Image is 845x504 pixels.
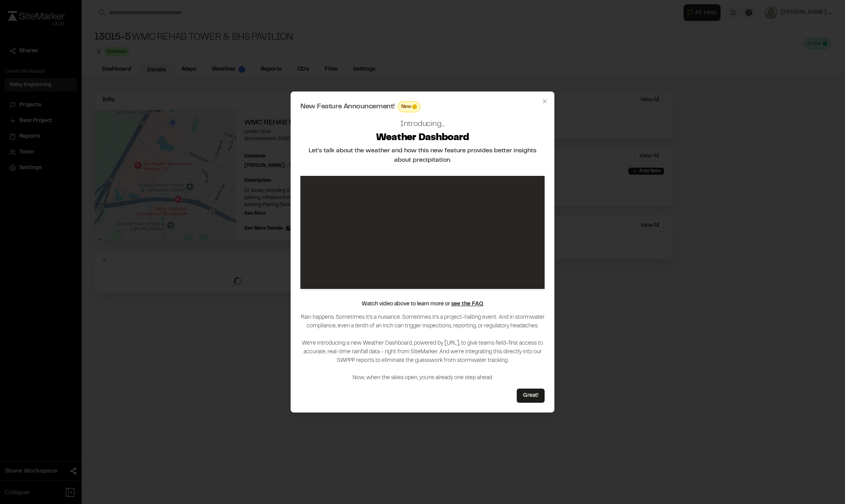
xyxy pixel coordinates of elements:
a: see the FAQ [451,302,483,307]
button: Great! [517,389,545,403]
p: Rain happens. Sometimes it’s a nuisance. Sometimes it’s a project-halting event. And in stormwate... [300,313,545,382]
h2: Let's talk about the weather and how this new feature provides better insights about precipitation. [300,146,545,165]
span: New [401,103,411,110]
div: This feature is brand new! Enjoy! [398,101,421,112]
p: Watch video above to learn more or [362,300,483,309]
span: New Feature Announcement! [300,103,395,110]
span: This feature is brand new! Enjoy! [412,104,417,109]
h2: Weather Dashboard [376,132,469,144]
h2: Introducing... [400,119,445,130]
